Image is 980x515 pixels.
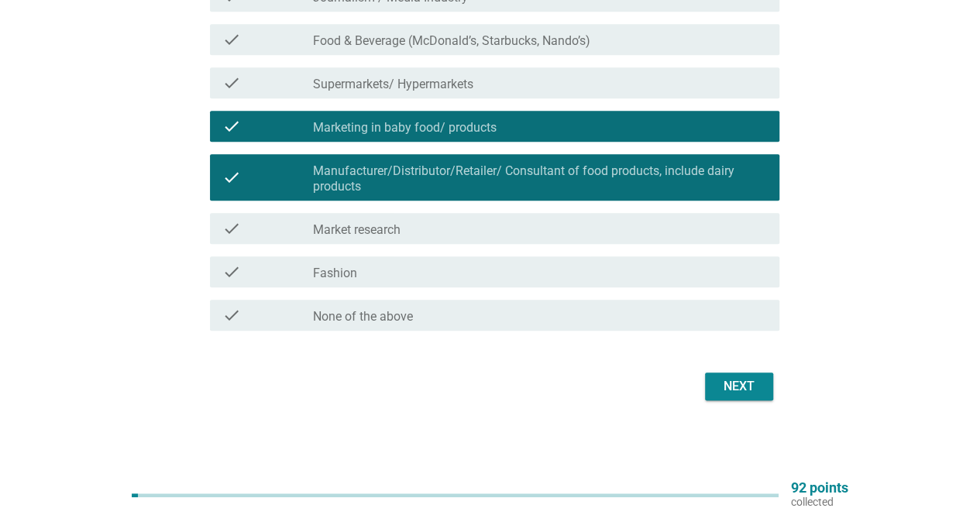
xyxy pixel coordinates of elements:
[313,33,590,49] label: Food & Beverage (McDonald’s, Starbucks, Nando’s)
[222,160,241,194] i: check
[791,481,848,495] p: 92 points
[717,377,761,396] div: Next
[222,117,241,136] i: check
[791,495,848,509] p: collected
[313,266,357,281] label: Fashion
[705,373,773,400] button: Next
[222,30,241,49] i: check
[222,263,241,281] i: check
[313,309,413,324] label: None of the above
[222,219,241,238] i: check
[222,74,241,92] i: check
[313,222,401,238] label: Market research
[222,306,241,324] i: check
[313,163,767,194] label: Manufacturer/Distributor/Retailer/ Consultant of food products, include dairy products
[313,77,473,92] label: Supermarkets/ Hypermarkets
[313,120,497,136] label: Marketing in baby food/ products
